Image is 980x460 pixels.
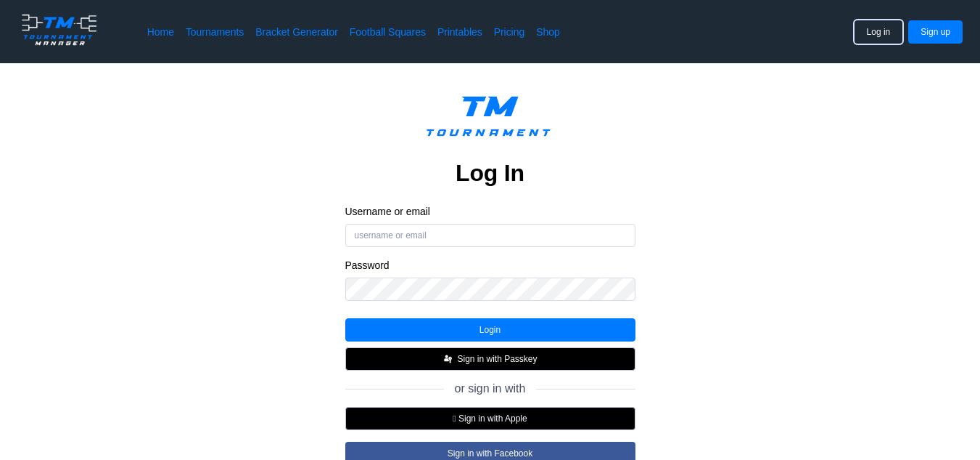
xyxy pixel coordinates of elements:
[345,407,635,430] button:  Sign in with Apple
[345,347,635,371] button: Sign in with Passkey
[442,353,454,365] img: FIDO_Passkey_mark_A_white.b30a49376ae8d2d8495b153dc42f1869.svg
[345,318,635,342] button: Login
[255,25,338,39] a: Bracket Generator
[345,259,635,272] label: Password
[536,25,560,39] a: Shop
[17,12,101,48] img: logo.ffa97a18e3bf2c7d.png
[456,158,524,187] h2: Log In
[186,25,244,39] a: Tournaments
[855,20,903,44] button: Log in
[415,86,566,153] img: logo.ffa97a18e3bf2c7d.png
[147,25,174,39] a: Home
[908,20,963,44] button: Sign up
[350,25,426,39] a: Football Squares
[345,205,635,218] label: Username or email
[455,382,526,395] span: or sign in with
[437,25,482,39] a: Printables
[345,224,635,247] input: username or email
[494,25,524,39] a: Pricing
